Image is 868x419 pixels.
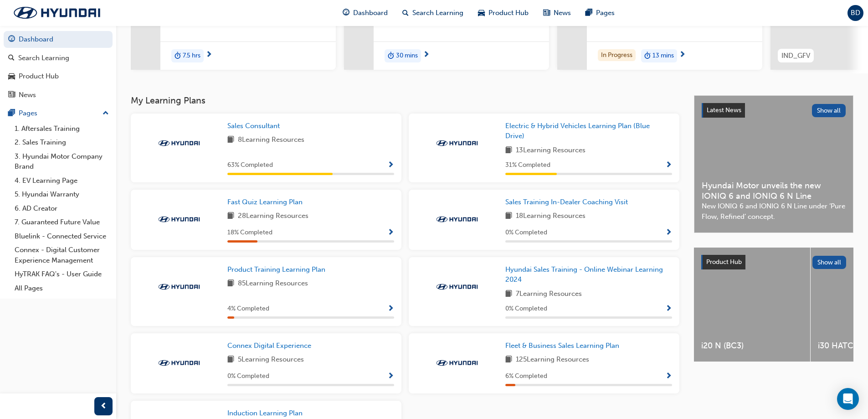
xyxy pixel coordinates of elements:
[227,121,283,131] a: Sales Consultant
[543,7,550,19] span: news-icon
[19,108,37,119] div: Pages
[4,105,113,122] button: Pages
[488,8,529,18] span: Product Hub
[702,103,846,118] a: Latest NewsShow all
[536,4,578,22] a: news-iconNews
[227,371,269,382] span: 0 % Completed
[238,211,308,222] span: 28 Learning Resources
[18,53,69,63] div: Search Learning
[505,198,628,206] span: Sales Training In-Dealer Coaching Visit
[402,7,409,19] span: search-icon
[505,354,512,366] span: book-icon
[505,197,632,207] a: Sales Training In-Dealer Coaching Visit
[586,7,592,19] span: pages-icon
[432,282,482,291] img: Trak
[131,95,679,106] h3: My Learning Plans
[227,197,306,207] a: Fast Quiz Learning Plan
[665,160,672,171] button: Show Progress
[11,281,113,295] a: All Pages
[227,278,234,290] span: book-icon
[11,229,113,243] a: Bluelink - Connected Service
[5,3,109,22] img: Trak
[694,95,853,233] a: Latest NewsShow allHyundai Motor unveils the new IONIQ 6 and IONIQ 6 N LineNew IONIQ 6 and IONIQ ...
[702,181,846,201] span: Hyundai Motor unveils the new IONIQ 6 and IONIQ 6 N Line
[227,211,234,222] span: book-icon
[8,109,15,118] span: pages-icon
[11,150,113,174] a: 3. Hyundai Motor Company Brand
[227,354,234,366] span: book-icon
[387,371,394,382] button: Show Progress
[238,134,304,146] span: 8 Learning Resources
[227,341,311,350] span: Connex Digital Experience
[596,8,615,18] span: Pages
[227,228,272,238] span: 18 % Completed
[227,408,306,419] a: Induction Learning Plan
[154,139,204,148] img: Trak
[701,255,846,269] a: Product HubShow all
[505,145,512,156] span: book-icon
[100,401,107,412] span: prev-icon
[227,134,234,146] span: book-icon
[432,358,482,367] img: Trak
[505,289,512,300] span: book-icon
[505,121,672,141] a: Electric & Hybrid Vehicles Learning Plan (Blue Drive)
[8,54,15,62] span: search-icon
[851,8,860,18] span: BD
[227,198,303,206] span: Fast Quiz Learning Plan
[238,354,304,366] span: 5 Learning Resources
[516,211,586,222] span: 18 Learning Resources
[353,8,388,18] span: Dashboard
[471,4,536,22] a: car-iconProduct Hub
[679,51,686,59] span: next-icon
[665,372,672,381] span: Show Progress
[706,258,742,266] span: Product Hub
[183,51,200,61] span: 7.5 hrs
[432,215,482,224] img: Trak
[387,161,394,170] span: Show Progress
[19,90,36,100] div: News
[701,341,803,351] span: i20 N (BC3)
[8,36,15,44] span: guage-icon
[11,174,113,188] a: 4. EV Learning Page
[505,264,672,285] a: Hyundai Sales Training - Online Webinar Learning 2024
[4,50,113,67] a: Search Learning
[11,122,113,136] a: 1. Aftersales Training
[175,50,181,62] span: duration-icon
[505,304,547,314] span: 0 % Completed
[505,265,663,284] span: Hyundai Sales Training - Online Webinar Learning 2024
[227,409,303,417] span: Induction Learning Plan
[396,51,418,61] span: 30 mins
[395,4,471,22] a: search-iconSearch Learning
[837,388,859,410] div: Open Intercom Messenger
[707,106,741,114] span: Latest News
[343,7,349,19] span: guage-icon
[8,91,15,99] span: news-icon
[387,305,394,313] span: Show Progress
[505,371,547,382] span: 6 % Completed
[388,50,394,62] span: duration-icon
[505,122,650,140] span: Electric & Hybrid Vehicles Learning Plan (Blue Drive)
[11,187,113,202] a: 5. Hyundai Warranty
[702,201,846,222] span: New IONIQ 6 and IONIQ 6 N Line under ‘Pure Flow, Refined’ concept.
[812,256,847,269] button: Show all
[238,278,308,290] span: 85 Learning Resources
[598,49,636,62] div: In Progress
[516,289,582,300] span: 7 Learning Resources
[227,304,269,314] span: 4 % Completed
[578,4,622,22] a: pages-iconPages
[154,215,204,224] img: Trak
[812,104,846,117] button: Show all
[412,8,463,18] span: Search Learning
[154,282,204,291] img: Trak
[4,29,113,105] button: DashboardSearch LearningProduct HubNews
[103,108,109,119] span: up-icon
[665,303,672,315] button: Show Progress
[652,51,674,61] span: 13 mins
[11,135,113,150] a: 2. Sales Training
[694,248,810,362] a: i20 N (BC3)
[227,122,280,130] span: Sales Consultant
[665,229,672,237] span: Show Progress
[387,229,394,237] span: Show Progress
[335,4,395,22] a: guage-iconDashboard
[4,31,113,48] a: Dashboard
